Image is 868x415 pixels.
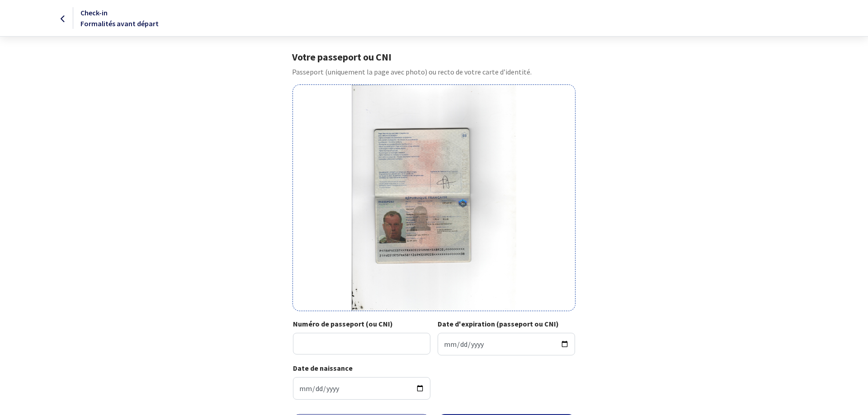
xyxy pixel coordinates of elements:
[293,364,353,373] strong: Date de naissance
[293,319,393,328] strong: Numéro de passeport (ou CNI)
[352,85,516,311] img: paccot-francois.jpg
[292,51,576,63] h1: Votre passeport ou CNI
[438,319,559,328] strong: Date d'expiration (passeport ou CNI)
[292,66,576,77] p: Passeport (uniquement la page avec photo) ou recto de votre carte d’identité.
[80,8,159,28] span: Check-in Formalités avant départ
